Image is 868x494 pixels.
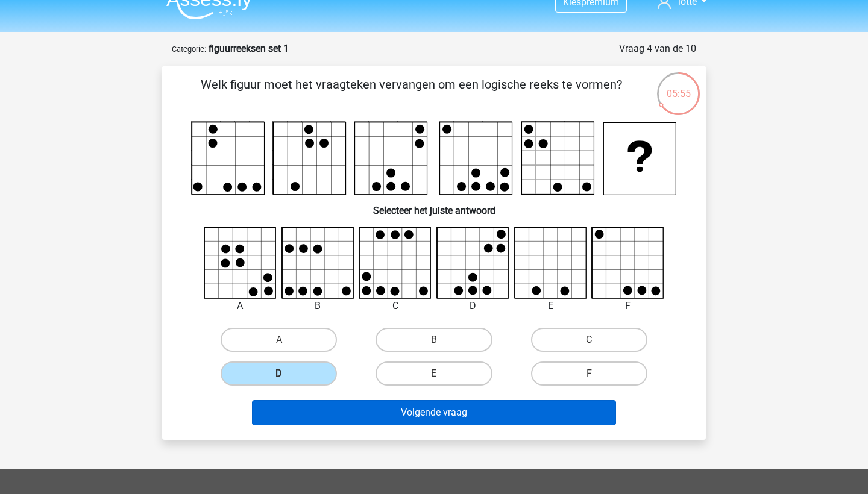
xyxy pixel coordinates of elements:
div: E [505,299,596,313]
label: E [376,361,492,386]
p: Welk figuur moet het vraagteken vervangen om een logische reeks te vormen? [181,75,641,111]
small: Categorie: [172,45,206,54]
label: B [376,328,492,352]
div: Vraag 4 van de 10 [619,42,696,56]
div: 05:55 [656,71,701,101]
div: C [350,299,441,313]
h6: Selecteer het juiste antwoord [181,195,687,216]
label: D [221,361,337,386]
label: C [531,328,647,352]
div: F [582,299,673,313]
div: D [427,299,518,313]
button: Volgende vraag [252,400,617,425]
label: F [531,361,647,386]
div: A [195,299,286,313]
label: A [221,328,337,352]
strong: figuurreeksen set 1 [209,43,289,54]
div: B [272,299,363,313]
